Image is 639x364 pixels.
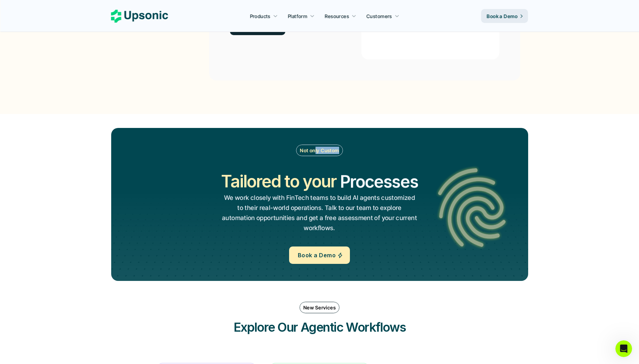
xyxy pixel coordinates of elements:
p: Products [250,13,270,20]
a: See Product [230,18,285,35]
iframe: Intercom live chat [615,340,632,357]
h2: Tailored to your [221,170,336,193]
p: Resources [325,13,349,20]
p: Platform [288,13,307,20]
p: We work closely with FinTech teams to build AI agents customized to their real-world operations. ... [221,193,418,233]
p: Not only Custom [300,147,339,154]
h2: Processes [340,170,418,193]
p: Book a Demo [487,13,518,20]
a: Book a Demo [481,9,528,23]
p: Customers [367,13,392,20]
p: New Services [303,304,336,311]
h3: Explore Our Agentic Workflows [215,318,424,336]
a: Products [246,10,282,22]
a: Book a Demo [289,246,350,264]
p: Book a Demo [298,250,336,260]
